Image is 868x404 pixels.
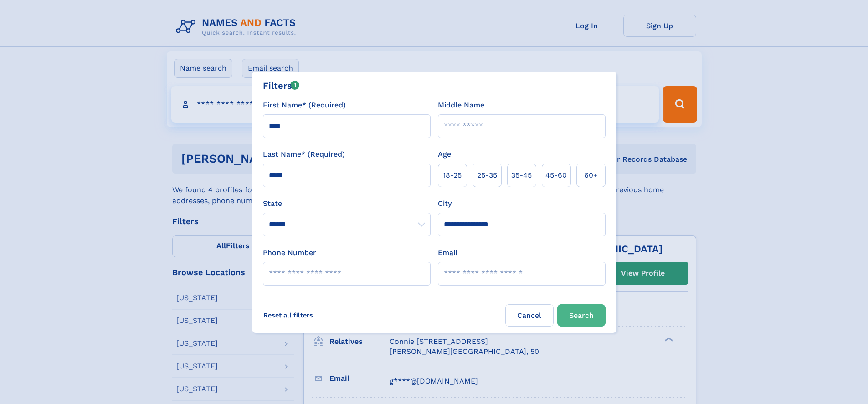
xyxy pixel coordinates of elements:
[511,170,532,181] span: 35‑45
[584,170,598,181] span: 60+
[505,304,554,327] label: Cancel
[443,170,462,181] span: 18‑25
[477,170,497,181] span: 25‑35
[263,79,300,92] div: Filters
[263,100,346,111] label: First Name* (Required)
[438,247,457,258] label: Email
[257,304,319,326] label: Reset all filters
[263,149,345,160] label: Last Name* (Required)
[438,198,452,209] label: City
[263,198,431,209] label: State
[557,304,606,327] button: Search
[438,100,484,111] label: Middle Name
[438,149,451,160] label: Age
[263,247,316,258] label: Phone Number
[545,170,567,181] span: 45‑60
